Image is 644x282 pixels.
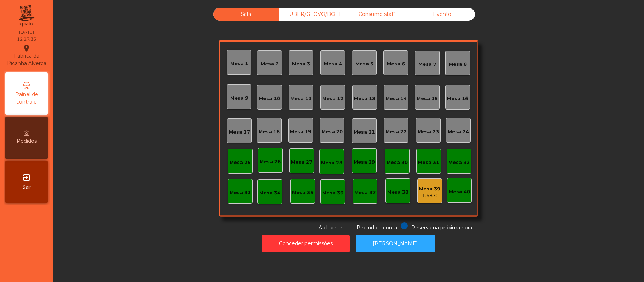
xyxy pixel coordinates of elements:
span: A chamar [319,224,342,231]
span: Pedindo a conta [356,224,397,231]
div: Mesa 40 [449,188,470,195]
div: Mesa 17 [229,129,250,136]
button: [PERSON_NAME] [356,235,435,252]
div: Consumo staff [344,8,410,21]
div: 12:27:35 [17,36,36,42]
span: Painel de controlo [7,91,46,106]
div: Mesa 34 [259,189,280,196]
div: Mesa 23 [418,128,439,135]
div: Mesa 24 [448,128,469,135]
div: Mesa 10 [259,95,280,102]
div: Mesa 14 [385,95,407,102]
div: Mesa 13 [354,95,375,102]
div: Mesa 26 [260,158,281,165]
div: Mesa 12 [322,95,343,102]
span: Pedidos [17,137,37,145]
div: Mesa 39 [419,186,440,193]
div: Mesa 38 [387,189,408,196]
div: Mesa 20 [321,128,343,135]
span: Reserva na próxima hora [411,224,472,231]
div: Mesa 3 [292,60,310,67]
div: Mesa 5 [355,60,373,67]
div: Mesa 31 [418,159,439,166]
div: Mesa 27 [291,159,312,166]
div: [DATE] [19,29,34,35]
div: Fabrica da Picanha Alverca [6,44,47,67]
div: Mesa 29 [354,159,375,166]
div: Mesa 36 [322,189,343,196]
div: Mesa 6 [387,60,405,67]
div: Mesa 4 [324,60,342,67]
div: Mesa 11 [290,95,312,102]
div: UBER/GLOVO/BOLT [279,8,344,21]
div: Mesa 8 [449,61,467,68]
div: Mesa 9 [230,95,248,102]
div: Mesa 15 [417,95,438,102]
div: Mesa 28 [321,159,342,166]
div: Evento [410,8,475,21]
img: qpiato [18,4,35,28]
div: Sala [213,8,279,21]
i: exit_to_app [22,173,31,182]
button: Conceder permissões [262,235,350,252]
div: Mesa 2 [261,60,279,67]
div: Mesa 1 [230,60,248,67]
div: Mesa 21 [354,129,375,136]
div: Mesa 22 [385,128,407,135]
i: location_on [22,44,31,52]
div: Mesa 19 [290,128,311,135]
div: Mesa 25 [230,159,251,166]
div: Mesa 18 [259,128,280,135]
div: 1.68 € [419,192,440,199]
div: Mesa 32 [448,159,470,166]
div: Mesa 37 [354,189,376,196]
span: Sair [22,183,31,191]
div: Mesa 7 [418,61,436,68]
div: Mesa 30 [387,159,408,166]
div: Mesa 35 [292,189,313,196]
div: Mesa 16 [447,95,468,102]
div: Mesa 33 [230,189,251,196]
